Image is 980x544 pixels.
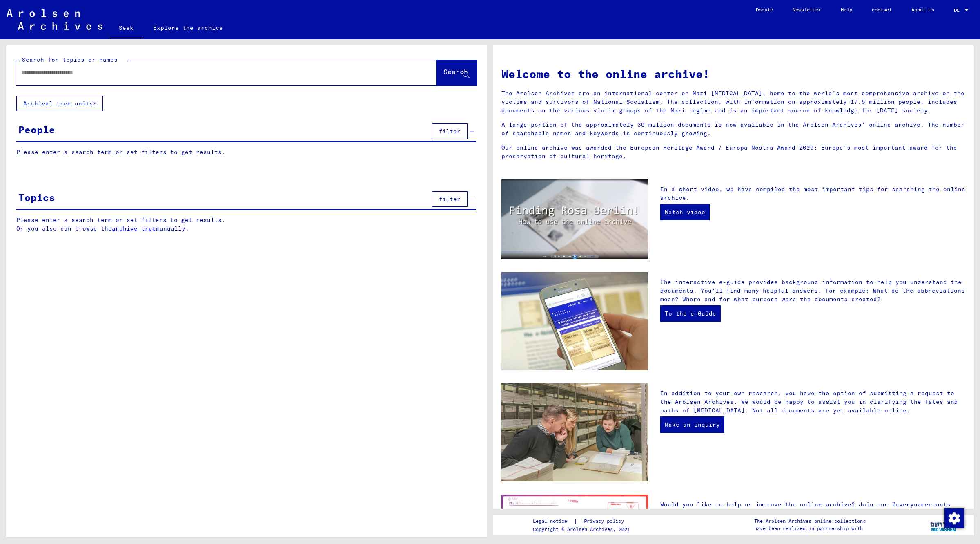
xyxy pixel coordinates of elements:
[432,191,468,207] button: filter
[112,225,156,232] a: archive tree
[16,225,112,232] font: Or you also can browse the
[501,272,648,370] img: eguide.jpg
[660,204,710,220] a: Watch video
[660,186,965,201] font: In a short video, we have compiled the most important tips for searching the online archive.
[153,24,223,31] font: Explore the archive
[660,416,724,433] a: Make an inquiry
[954,7,960,13] font: DE
[660,305,721,322] a: To the e-Guide
[109,18,143,39] a: Seek
[439,128,461,135] font: filter
[793,7,821,13] font: Newsletter
[584,518,624,524] font: Privacy policy
[665,208,705,216] font: Watch video
[156,225,189,232] font: manually.
[841,7,852,13] font: Help
[16,148,225,156] font: Please enter a search term or set filters to get results.
[501,121,964,137] font: A large portion of the approximately 30 million documents is now available in the Arolsen Archive...
[501,90,964,114] font: The Arolsen Archives are an international center on Nazi [MEDICAL_DATA], home to the world's most...
[929,515,959,535] img: yv_logo.png
[143,18,233,38] a: Explore the archive
[574,517,577,525] font: |
[533,517,574,526] a: Legal notice
[660,501,962,534] font: Would you like to help us improve the online archive? Join our #everynamecounts crowdsourcing ini...
[665,421,720,428] font: Make an inquiry
[944,508,964,528] img: Change consent
[501,144,957,160] font: Our online archive was awarded the European Heritage Award / Europa Nostra Award 2020: Europe's m...
[754,518,866,524] font: The Arolsen Archives online collections
[7,9,102,30] img: Arolsen_neg.svg
[754,525,863,531] font: have been realized in partnership with
[577,517,634,526] a: Privacy policy
[18,123,55,136] font: People
[872,7,892,13] font: contact
[533,526,630,532] font: Copyright © Arolsen Archives, 2021
[16,216,225,224] font: Please enter a search term or set filters to get results.
[533,518,567,524] font: Legal notice
[23,100,93,107] font: Archival tree units
[756,7,773,13] font: Donate
[660,390,958,414] font: In addition to your own research, you have the option of submitting a request to the Arolsen Arch...
[911,7,934,13] font: About Us
[501,383,648,481] img: inquiries.jpg
[660,278,965,303] font: The interactive e-guide provides background information to help you understand the documents. You...
[501,67,710,81] font: Welcome to the online archive!
[18,191,55,204] font: Topics
[119,24,134,31] font: Seek
[437,60,477,85] button: Search
[16,96,103,111] button: Archival tree units
[665,310,716,317] font: To the e-Guide
[439,195,461,203] font: filter
[501,179,648,259] img: video.jpg
[443,67,468,76] font: Search
[22,56,118,63] font: Search for topics or names
[432,123,468,139] button: filter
